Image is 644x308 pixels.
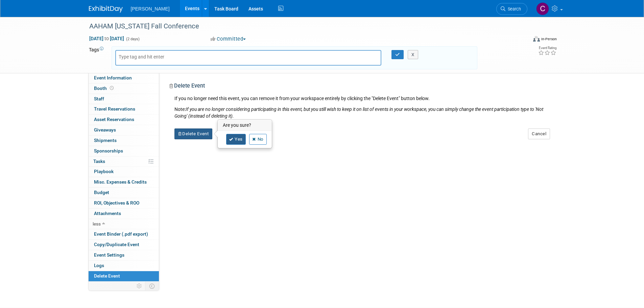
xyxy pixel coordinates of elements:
[528,128,550,139] button: Cancel
[87,20,517,32] div: AAHAM [US_STATE] Fall Conference
[89,177,159,187] a: Misc. Expenses & Credits
[94,211,121,216] span: Attachments
[94,263,104,268] span: Logs
[89,35,124,42] span: [DATE] [DATE]
[94,138,117,143] span: Shipments
[89,94,159,104] a: Staff
[89,146,159,156] a: Sponsorships
[89,271,159,281] a: Delete Event
[89,125,159,135] a: Giveaways
[487,35,557,45] div: Event Format
[93,159,105,164] span: Tasks
[94,127,116,133] span: Giveaways
[89,261,159,271] a: Logs
[89,157,159,167] a: Tasks
[109,86,115,91] span: Booth not reserved yet
[89,250,159,260] a: Event Settings
[226,134,246,145] a: Yes
[541,37,557,42] div: In-Person
[174,128,213,139] button: Delete Event
[94,96,104,101] span: Staff
[94,75,132,80] span: Event Information
[89,240,159,250] a: Copy/Duplicate Event
[505,6,521,11] span: Search
[94,169,114,174] span: Playbook
[218,120,271,131] h3: Are you sure?
[169,82,550,95] div: Delete Event
[125,37,140,41] span: (2 days)
[93,221,101,227] span: less
[89,229,159,239] a: Event Binder (.pdf export)
[94,106,135,112] span: Travel Reservations
[89,198,159,208] a: ROI, Objectives & ROO
[94,86,115,91] span: Booth
[94,117,134,122] span: Asset Reservations
[249,134,267,145] a: No
[89,188,159,198] a: Budget
[89,219,159,229] a: less
[94,200,139,206] span: ROI, Objectives & ROO
[94,231,148,237] span: Event Binder (.pdf export)
[174,106,543,119] i: If you are no longer considering participating in this event, but you still wish to keep it on li...
[538,46,556,50] div: Event Rating
[89,46,105,69] td: Tags
[94,148,123,153] span: Sponsorships
[103,36,110,41] span: to
[536,2,549,15] img: Chris Cobb
[89,73,159,83] a: Event Information
[89,84,159,94] a: Booth
[169,95,550,119] div: If you no longer need this event, you can remove it from your workspace entirely by clicking the ...
[533,36,540,42] img: Format-Inperson.png
[89,209,159,219] a: Attachments
[94,252,124,258] span: Event Settings
[89,167,159,177] a: Playbook
[89,6,123,13] img: ExhibitDay
[89,136,159,146] a: Shipments
[94,190,109,195] span: Budget
[94,179,147,185] span: Misc. Expenses & Credits
[131,6,170,11] span: [PERSON_NAME]
[208,35,248,43] button: Committed
[174,106,550,119] div: Note:
[89,104,159,114] a: Travel Reservations
[94,273,120,279] span: Delete Event
[496,3,527,15] a: Search
[119,53,173,60] input: Type tag and hit enter
[89,115,159,125] a: Asset Reservations
[408,50,418,60] button: X
[134,282,145,290] td: Personalize Event Tab Strip
[145,282,159,290] td: Toggle Event Tabs
[94,242,139,247] span: Copy/Duplicate Event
